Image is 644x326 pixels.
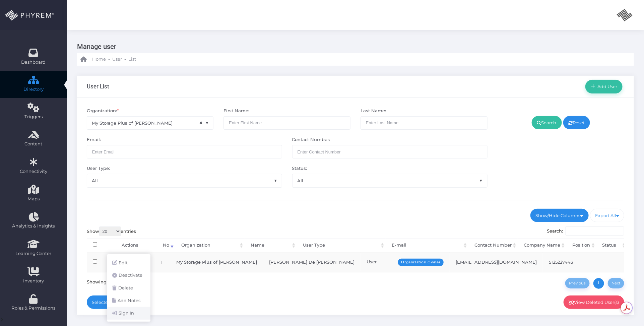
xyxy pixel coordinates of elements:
input: Enter First Name [223,116,350,130]
a: Search [532,116,562,129]
th: User Type: activate to sort column ascending [297,238,386,253]
label: Status: [292,165,307,172]
a: Show/Hide Columns [530,209,589,222]
a: Selected [87,296,119,309]
a: Sign In [107,307,150,320]
a: Deactivate [107,269,150,282]
label: Contact Number: [292,136,330,143]
th: Company Name: activate to sort column ascending [518,238,566,253]
span: Organization Owner [398,259,444,266]
span: User [112,56,122,63]
th: Organization: activate to sort column ascending [175,238,245,253]
a: Add User [585,80,623,93]
td: My Storage Plus of [PERSON_NAME] [170,253,263,272]
h3: Manage user [77,40,629,53]
td: 5125227443 [543,253,592,272]
div: User [367,259,444,265]
label: Show entries [87,226,136,236]
label: First Name: [223,108,249,114]
li: - [123,56,127,63]
span: Roles & Permissions [4,305,63,312]
label: Organization: [87,108,119,114]
th: Name: activate to sort column ascending [245,238,297,253]
th: Actions [103,238,157,253]
input: Maximum of 10 digits required [292,145,488,158]
a: Export All [590,209,625,222]
th: No: activate to sort column ascending [157,238,175,253]
span: All [87,174,282,187]
input: Enter Email [87,145,282,158]
span: Triggers [4,114,63,120]
label: Email: [87,136,101,143]
th: Status: activate to sort column ascending [596,238,627,253]
a: Delete [107,282,150,295]
input: Search: [565,226,624,236]
span: Maps [27,196,40,202]
div: Showing 1 to 1 of 1 entries [87,277,144,285]
a: 1 [593,278,604,289]
span: All [293,174,487,187]
select: Showentries [99,226,121,236]
span: Directory [4,86,63,93]
span: Learning Center [4,250,63,257]
a: Edit [107,257,150,269]
span: List [128,56,136,63]
th: Position: activate to sort column ascending [566,238,596,253]
label: Last Name: [361,108,386,114]
span: Home [92,56,106,63]
span: My Storage Plus of [PERSON_NAME] [87,117,213,129]
th: Contact Number: activate to sort column ascending [468,238,518,253]
th: E-mail: activate to sort column ascending [386,238,468,253]
span: Connectivity [4,168,63,175]
td: [EMAIL_ADDRESS][DOMAIN_NAME] [450,253,543,272]
td: [PERSON_NAME] De [PERSON_NAME] [263,253,361,272]
label: Search: [547,226,625,236]
li: - [107,56,111,63]
h3: User List [87,83,109,90]
a: View Deleted User(s) [564,296,625,309]
span: Dashboard [21,59,46,66]
a: Add Notes [107,295,150,307]
a: Home [80,53,106,66]
a: User [112,53,122,66]
span: Inventory [4,278,63,284]
span: Content [4,141,63,147]
span: × [199,119,203,127]
span: Add User [595,84,618,89]
td: 1 [152,253,170,272]
a: Reset [563,116,590,129]
label: User Type: [87,165,110,172]
span: Analytics & Insights [4,223,63,230]
a: List [128,53,136,66]
input: Enter Last Name [361,116,488,130]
